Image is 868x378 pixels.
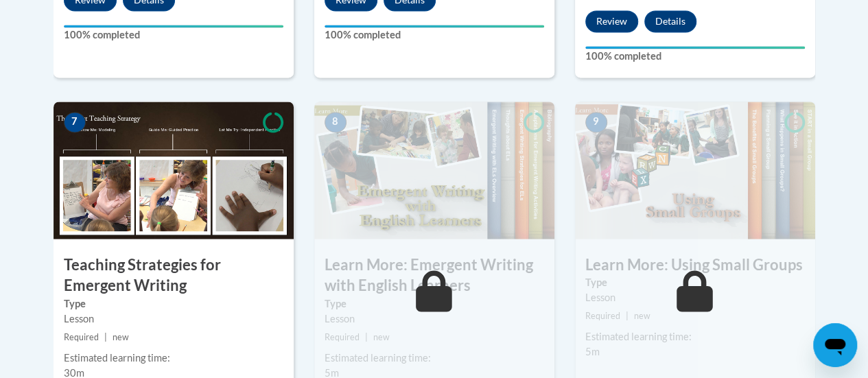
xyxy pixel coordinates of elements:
label: 100% completed [325,27,544,43]
span: 30m [64,366,84,378]
div: Lesson [325,311,544,326]
label: 100% completed [585,49,805,64]
div: Your progress [64,25,283,27]
span: 9 [585,112,607,132]
h3: Teaching Strategies for Emergent Writing [54,254,294,296]
span: 8 [325,112,347,132]
label: Type [64,296,283,311]
label: Type [325,296,544,311]
div: Your progress [585,46,805,49]
span: Required [585,310,620,320]
img: Course Image [54,102,294,239]
span: 5m [585,345,600,357]
span: | [365,331,368,342]
span: 5m [325,366,339,378]
div: Estimated learning time: [64,350,283,365]
span: new [373,331,390,342]
span: 7 [64,112,86,132]
span: Required [64,331,99,342]
iframe: Button to launch messaging window [813,323,857,367]
span: | [104,331,107,342]
h3: Learn More: Emergent Writing with English Learners [314,254,554,296]
label: Type [585,274,805,290]
img: Course Image [314,102,554,239]
span: Required [325,331,360,342]
div: Lesson [64,311,283,326]
span: | [626,310,629,320]
button: Details [644,10,696,32]
span: new [634,310,650,320]
img: Course Image [575,102,815,239]
button: Review [585,10,638,32]
div: Lesson [585,290,805,305]
span: new [113,331,129,342]
div: Estimated learning time: [585,329,805,344]
h3: Learn More: Using Small Groups [575,254,815,275]
div: Your progress [325,25,544,27]
div: Estimated learning time: [325,350,544,365]
label: 100% completed [64,27,283,43]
